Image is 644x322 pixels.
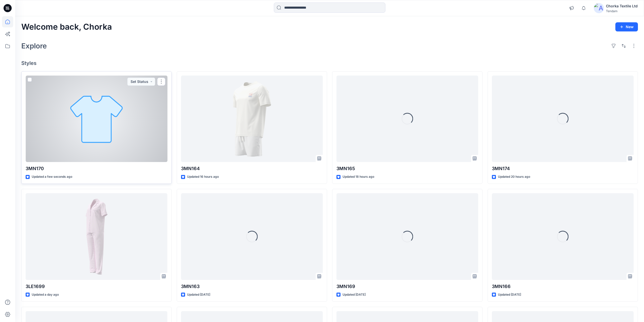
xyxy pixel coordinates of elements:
p: 3MN169 [336,283,478,290]
p: Updated 16 hours ago [187,174,219,180]
p: Updated a day ago [32,292,59,297]
img: avatar [594,3,604,13]
p: Updated [DATE] [343,292,366,297]
p: 3MN166 [492,283,634,290]
p: 3MN165 [336,165,478,172]
a: 3LE1699 [26,193,167,280]
p: Updated 18 hours ago [343,174,374,180]
p: 3LE1699 [26,283,167,290]
p: 3MN174 [492,165,634,172]
a: 3MN170 [26,76,167,162]
p: 3MN170 [26,165,167,172]
h2: Welcome back, Chorka [21,22,112,32]
div: Chorka Textile Ltd [606,3,638,9]
h2: Explore [21,42,47,50]
p: 3MN163 [181,283,323,290]
p: Updated [DATE] [187,292,210,297]
p: 3MN164 [181,165,323,172]
div: Tendam [606,9,638,13]
h4: Styles [21,60,638,66]
button: New [615,22,638,31]
a: 3MN164 [181,76,323,162]
p: Updated [DATE] [498,292,521,297]
p: Updated a few seconds ago [32,174,72,180]
p: Updated 20 hours ago [498,174,530,180]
